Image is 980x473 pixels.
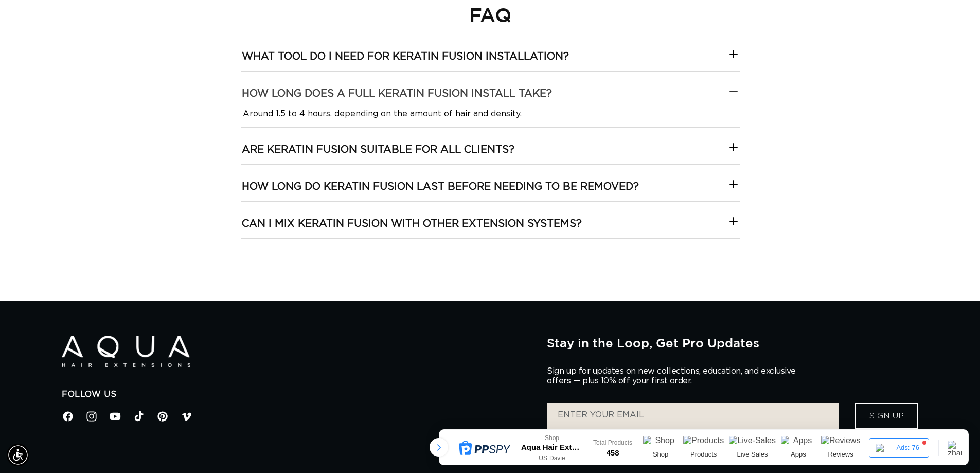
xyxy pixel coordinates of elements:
div: Accessibility Menu [7,444,29,466]
img: Aqua Hair Extensions [62,336,190,367]
iframe: Chat Widget [929,424,980,473]
summary: Are keratin fusion suitable for all clients? [241,128,740,164]
summary: What tool do I need for keratin fusion installation? [241,34,740,71]
summary: How long do keratin fusion last before needing to be removed? [241,165,740,201]
h3: How long do keratin fusion last before needing to be removed? [242,180,639,194]
h3: How long does a full keratin fusion install take? [242,87,552,100]
div: Around 1.5 to 4 hours, depending on the amount of hair and density. [241,108,740,119]
h2: Stay in the Loop, Get Pro Updates [547,336,918,350]
h2: Follow Us [62,389,531,400]
h3: Can I mix keratin fusion with other extension systems? [242,217,582,231]
summary: Can I mix keratin fusion with other extension systems? [241,202,740,238]
input: ENTER YOUR EMAIL [547,403,839,429]
h3: Are keratin fusion suitable for all clients? [242,143,514,156]
p: Sign up for updates on new collections, education, and exclusive offers — plus 10% off your first... [547,366,804,386]
h3: What tool do I need for keratin fusion installation? [242,50,569,63]
summary: How long does a full keratin fusion install take? [241,72,740,108]
button: Sign Up [855,403,918,429]
h2: FAQ [241,2,740,27]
